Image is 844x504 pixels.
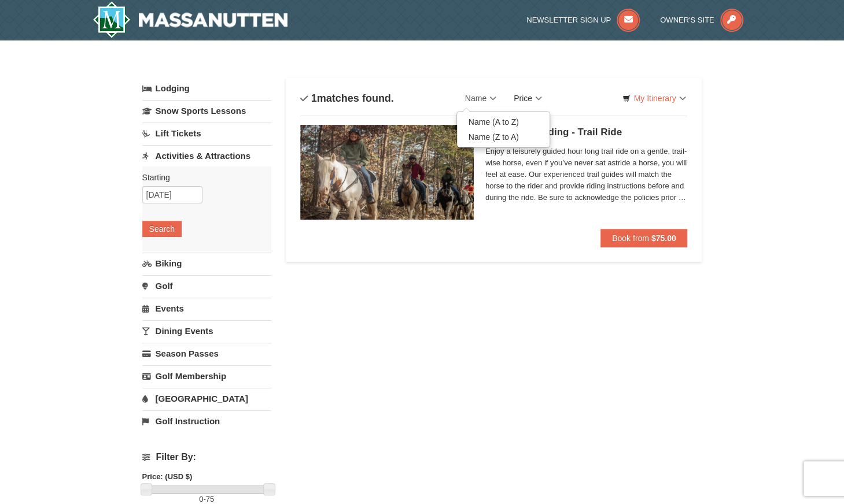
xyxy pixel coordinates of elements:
img: 21584748-79-4e8ac5ed.jpg [300,125,474,220]
a: Massanutten Resort [93,1,288,38]
a: Golf [142,275,271,297]
h4: matches found. [300,92,394,104]
strong: $75.00 [651,234,676,243]
button: Search [142,221,182,237]
span: Owner's Site [660,16,714,24]
a: Golf Membership [142,365,271,387]
span: Book from [612,234,649,243]
h4: Filter By: [142,452,271,462]
label: Starting [142,172,263,183]
span: Enjoy a leisurely guided hour long trail ride on a gentle, trail-wise horse, even if you’ve never... [485,146,688,203]
a: Lodging [142,78,271,99]
a: Season Passes [142,343,271,364]
a: Golf Instruction [142,410,271,432]
a: Price [505,87,551,110]
span: 1 [311,92,317,104]
a: Owner's Site [660,16,743,24]
a: Events [142,298,271,319]
span: 0 [199,495,203,503]
a: Name (A to Z) [457,114,550,129]
img: Massanutten Resort Logo [93,1,288,38]
a: Newsletter Sign Up [526,16,640,24]
a: Lift Tickets [142,123,271,144]
strong: Price: (USD $) [142,472,193,481]
a: Biking [142,253,271,274]
a: My Itinerary [615,90,693,107]
h5: Horseback Riding - Trail Ride [485,127,688,138]
a: Name [456,87,505,110]
a: Snow Sports Lessons [142,100,271,121]
a: Name (Z to A) [457,129,550,144]
button: Book from $75.00 [600,229,688,247]
a: Dining Events [142,320,271,342]
span: Newsletter Sign Up [526,16,611,24]
span: 75 [206,495,214,503]
a: [GEOGRAPHIC_DATA] [142,388,271,409]
a: Activities & Attractions [142,145,271,166]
